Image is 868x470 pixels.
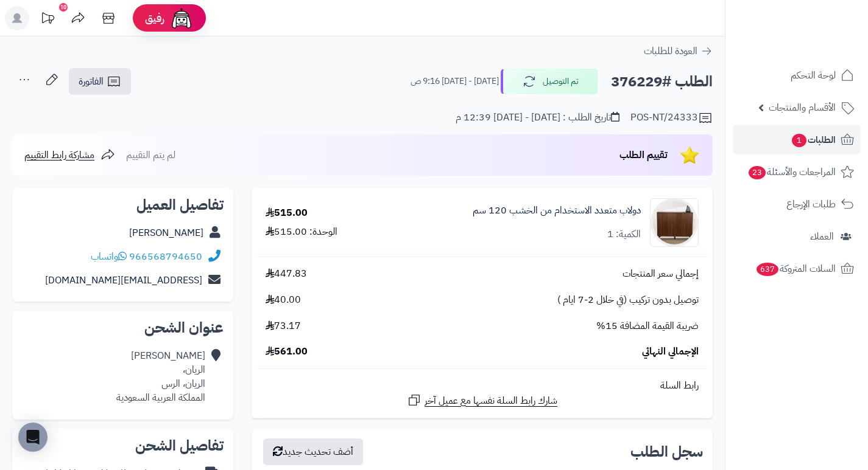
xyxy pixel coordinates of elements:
span: إجمالي سعر المنتجات [623,267,699,281]
div: [PERSON_NAME] الريان، الريان، الرس المملكة العربية السعودية [116,349,205,404]
a: طلبات الإرجاع [733,190,861,219]
span: العملاء [810,228,834,245]
small: [DATE] - [DATE] 9:16 ص [411,75,499,88]
h2: عنوان الشحن [22,320,224,335]
div: 515.00 [266,206,308,220]
span: 1 [792,134,806,147]
button: أضف تحديث جديد [263,438,363,465]
span: 23 [749,166,766,179]
span: ضريبة القيمة المضافة 15% [596,319,699,333]
h2: تفاصيل العميل [22,198,224,212]
img: ai-face.png [169,6,194,30]
a: العودة للطلبات [644,44,713,58]
button: تم التوصيل [501,69,598,94]
div: تاريخ الطلب : [DATE] - [DATE] 12:39 م [456,111,619,125]
span: الفاتورة [79,74,104,89]
a: شارك رابط السلة نفسها مع عميل آخر [407,393,557,408]
a: تحديثات المنصة [32,6,63,33]
img: logo-2.png [785,34,856,60]
img: 1752129109-1-90x90.jpg [651,198,698,247]
span: شارك رابط السلة نفسها مع عميل آخر [425,394,557,408]
span: 447.83 [266,267,307,281]
span: السلات المتروكة [755,260,836,277]
span: 73.17 [266,319,301,333]
a: المراجعات والأسئلة23 [733,157,861,187]
div: Open Intercom Messenger [18,423,48,452]
a: العملاء [733,222,861,251]
span: الطلبات [791,131,836,148]
span: 40.00 [266,293,301,307]
span: 637 [757,263,778,276]
span: الإجمالي النهائي [642,345,699,359]
a: مشاركة رابط التقييم [24,148,115,162]
a: الفاتورة [69,68,131,95]
span: تقييم الطلب [619,148,668,162]
a: الطلبات1 [733,125,861,154]
a: [EMAIL_ADDRESS][DOMAIN_NAME] [45,273,202,288]
h2: الطلب #376229 [611,69,713,94]
span: مشاركة رابط التقييم [24,148,94,162]
a: السلات المتروكة637 [733,254,861,283]
a: 966568794650 [129,249,202,264]
div: POS-NT/24333 [630,111,713,125]
span: رفيق [145,11,164,26]
a: واتساب [91,249,127,264]
h2: تفاصيل الشحن [22,438,224,453]
h3: سجل الطلب [630,444,703,459]
a: دولاب متعدد الاستخدام من الخشب 120 سم [473,204,641,218]
div: الوحدة: 515.00 [266,225,337,239]
span: العودة للطلبات [644,44,697,58]
div: رابط السلة [256,379,708,393]
span: 561.00 [266,345,308,359]
a: [PERSON_NAME] [129,226,203,240]
span: لوحة التحكم [791,67,836,84]
span: المراجعات والأسئلة [747,164,836,181]
span: توصيل بدون تركيب (في خلال 2-7 ايام ) [557,293,699,307]
span: الأقسام والمنتجات [769,99,836,116]
span: طلبات الإرجاع [786,196,836,213]
span: لم يتم التقييم [126,148,175,162]
a: لوحة التحكم [733,61,861,90]
div: الكمية: 1 [607,227,641,241]
div: 10 [59,3,68,12]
